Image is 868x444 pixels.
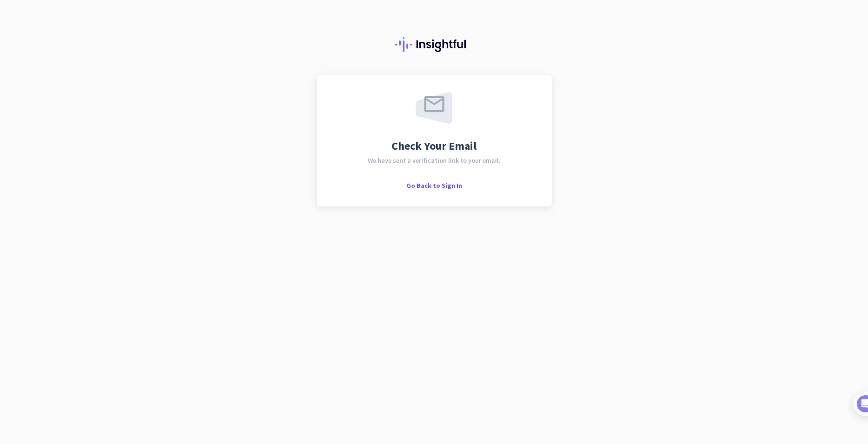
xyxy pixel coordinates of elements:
img: Insightful [395,37,473,52]
span: Go Back to Sign In [406,181,462,190]
img: email-sent [416,92,452,124]
span: Check Your Email [392,140,476,152]
span: We have sent a verification link to your email. [368,157,501,164]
